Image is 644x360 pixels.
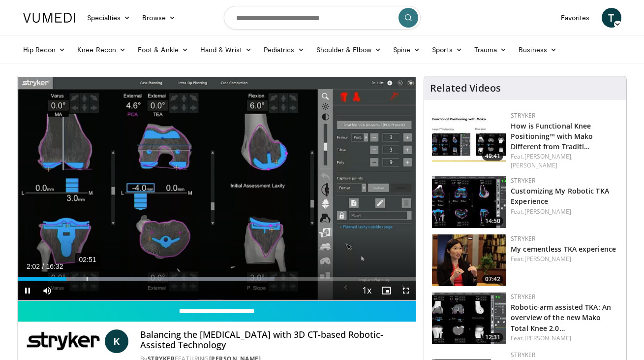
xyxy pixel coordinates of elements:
img: 4b492601-1f86-4970-ad60-0382e120d266.150x105_q85_crop-smart_upscale.jpg [432,234,506,286]
a: Stryker [511,293,535,301]
button: Mute [37,281,57,300]
a: Specialties [81,8,137,28]
span: / [42,262,44,270]
img: 26055920-f7a6-407f-820a-2bd18e419f3d.150x105_q85_crop-smart_upscale.jpg [432,176,506,228]
a: T [602,8,621,28]
video-js: Video Player [18,76,416,301]
img: Stryker [26,329,101,353]
a: Trauma [468,40,513,60]
a: My cementless TKA experience [511,244,616,254]
a: Stryker [511,351,535,359]
h4: Related Videos [430,82,501,94]
a: Stryker [511,176,535,185]
button: Pause [18,281,37,300]
a: Customizing My Robotic TKA Experience [511,186,609,206]
a: Favorites [555,8,596,28]
a: 07:42 [432,234,506,286]
a: 49:41 [432,111,506,163]
h4: Balancing the [MEDICAL_DATA] with 3D CT-based Robotic-Assisted Technology [140,329,408,351]
a: 12:31 [432,293,506,344]
a: Stryker [511,234,535,243]
a: Shoulder & Elbow [310,40,387,60]
div: Feat. [511,207,618,216]
span: 49:41 [482,152,503,161]
a: [PERSON_NAME] [524,255,571,263]
div: Progress Bar [18,277,416,281]
img: VuMedi Logo [23,13,75,23]
a: Pediatrics [258,40,310,60]
a: [PERSON_NAME], [524,152,573,161]
img: ffdd9326-d8c6-4f24-b7c0-24c655ed4ab2.150x105_q85_crop-smart_upscale.jpg [432,111,506,163]
div: Feat. [511,255,618,263]
span: 16:32 [46,262,63,270]
span: 12:31 [482,333,503,342]
a: Foot & Ankle [132,40,194,60]
span: 07:42 [482,275,503,284]
button: Enable picture-in-picture mode [376,281,396,300]
img: 3ed3d49b-c22b-49e8-bd74-1d9565e20b04.150x105_q85_crop-smart_upscale.jpg [432,293,506,344]
a: 14:50 [432,176,506,228]
button: Fullscreen [396,281,416,300]
a: How is Functional Knee Positioning™ with Mako Different from Traditi… [511,121,593,151]
span: 14:50 [482,217,503,226]
a: Browse [136,8,182,28]
span: 2:02 [27,262,40,270]
a: Hand & Wrist [194,40,258,60]
a: Robotic-arm assisted TKA: An overview of the new Mako Total Knee 2.0… [511,302,611,332]
a: Spine [387,40,426,60]
div: Feat. [511,334,618,343]
a: [PERSON_NAME] [524,207,571,216]
div: Feat. [511,152,618,170]
input: Search topics, interventions [224,6,421,30]
a: Hip Recon [17,40,72,60]
a: K [105,329,128,353]
a: Stryker [511,111,535,120]
a: Knee Recon [71,40,132,60]
a: [PERSON_NAME] [511,161,557,169]
a: [PERSON_NAME] [524,334,571,342]
a: Business [513,40,563,60]
a: Sports [426,40,468,60]
button: Playback Rate [357,281,376,300]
